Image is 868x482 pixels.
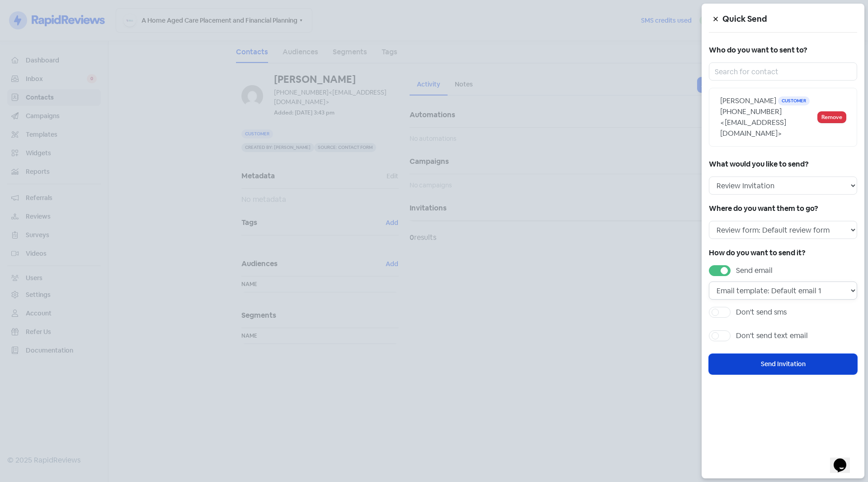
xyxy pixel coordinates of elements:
h5: Where do you want them to go? [709,202,857,215]
div: [PHONE_NUMBER] [720,106,818,139]
h5: How do you want to send it? [709,246,857,260]
span: <[EMAIL_ADDRESS][DOMAIN_NAME]> [720,118,786,138]
label: Send email [736,265,773,276]
span: [PERSON_NAME] [720,96,776,105]
label: Don't send sms [736,307,787,318]
button: Send Invitation [709,354,857,374]
span: Customer [778,96,810,105]
h5: Who do you want to sent to? [709,43,857,57]
h5: What would you like to send? [709,157,857,171]
iframe: chat widget [830,446,859,473]
button: Remove [818,112,846,123]
h5: Quick Send [722,12,857,26]
label: Don't send text email [736,330,808,341]
input: Search for contact [709,62,857,81]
